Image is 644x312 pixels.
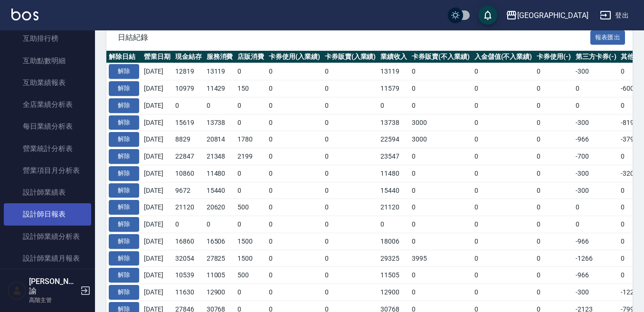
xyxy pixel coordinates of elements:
th: 營業日期 [142,51,173,63]
td: 0 [322,199,379,216]
td: 0 [204,216,236,233]
td: 0 [266,182,322,199]
td: 0 [472,131,535,148]
td: 18006 [378,233,409,250]
th: 第三方卡券(-) [573,51,619,63]
td: 0 [173,216,204,233]
td: [DATE] [142,284,173,301]
td: -700 [573,148,619,165]
td: [DATE] [142,97,173,114]
a: 報表匯出 [590,32,625,41]
td: 3000 [409,114,472,131]
td: 27825 [204,250,236,267]
td: 0 [472,80,535,97]
td: [DATE] [142,148,173,165]
td: 11429 [204,80,236,97]
td: 0 [409,233,472,250]
td: 12900 [378,284,409,301]
td: 11579 [378,80,409,97]
td: 20620 [204,199,236,216]
td: 0 [235,97,266,114]
td: 3000 [409,131,472,148]
td: 11505 [378,267,409,284]
td: -1266 [573,250,619,267]
td: [DATE] [142,216,173,233]
td: 0 [322,267,379,284]
td: 22594 [378,131,409,148]
td: 13738 [378,114,409,131]
td: 0 [534,284,573,301]
a: 設計師業績表 [4,181,91,203]
td: 0 [266,284,322,301]
td: 0 [534,233,573,250]
td: 0 [322,182,379,199]
p: 高階主管 [29,296,77,304]
td: 0 [472,199,535,216]
td: 0 [173,97,204,114]
a: 互助點數明細 [4,50,91,72]
td: 0 [266,80,322,97]
td: 0 [322,131,379,148]
td: 16860 [173,233,204,250]
td: 0 [409,97,472,114]
h5: [PERSON_NAME]諭 [29,277,77,296]
td: -300 [573,182,619,199]
td: 0 [534,63,573,80]
td: 15619 [173,114,204,131]
td: -966 [573,267,619,284]
button: 報表匯出 [590,30,625,45]
button: save [478,6,497,25]
td: 21120 [378,199,409,216]
td: 21120 [173,199,204,216]
td: 0 [322,148,379,165]
td: [DATE] [142,250,173,267]
td: 0 [266,250,322,267]
td: 0 [409,148,472,165]
td: 150 [235,80,266,97]
td: 0 [409,216,472,233]
th: 卡券使用(-) [534,51,573,63]
td: 0 [266,114,322,131]
td: [DATE] [142,114,173,131]
td: 2199 [235,148,266,165]
td: 0 [322,250,379,267]
td: [DATE] [142,182,173,199]
td: 0 [235,284,266,301]
td: 0 [472,148,535,165]
th: 卡券販賣(不入業績) [409,51,472,63]
td: 29325 [378,250,409,267]
td: 0 [409,284,472,301]
td: 22847 [173,148,204,165]
td: 0 [409,63,472,80]
td: 9672 [173,182,204,199]
td: 0 [409,165,472,182]
td: [DATE] [142,199,173,216]
td: 0 [409,267,472,284]
button: 解除 [109,166,139,181]
th: 業績收入 [378,51,409,63]
td: 0 [409,199,472,216]
td: [DATE] [142,267,173,284]
td: 0 [235,165,266,182]
span: 日結紀錄 [118,33,590,42]
td: 0 [534,267,573,284]
a: 營業統計分析表 [4,138,91,160]
td: 21348 [204,148,236,165]
td: 0 [266,216,322,233]
td: -966 [573,131,619,148]
td: 15440 [204,182,236,199]
td: 23547 [378,148,409,165]
td: [DATE] [142,165,173,182]
th: 服務消費 [204,51,236,63]
th: 卡券販賣(入業績) [322,51,379,63]
td: 0 [266,165,322,182]
a: 互助排行榜 [4,28,91,49]
td: 0 [472,182,535,199]
td: 0 [472,284,535,301]
td: 0 [322,114,379,131]
td: 0 [573,199,619,216]
a: 設計師日報表 [4,203,91,225]
td: 0 [322,165,379,182]
td: 1500 [235,233,266,250]
img: Person [8,281,27,300]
